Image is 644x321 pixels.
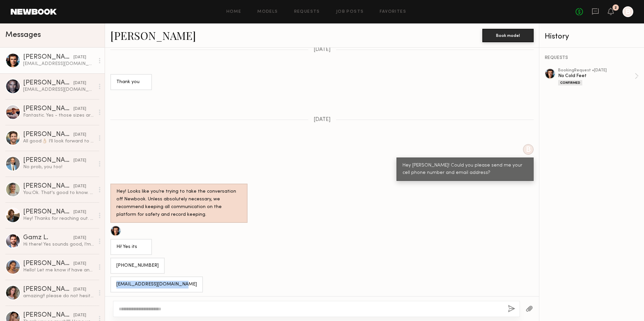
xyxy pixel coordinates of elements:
[73,183,86,190] div: [DATE]
[23,241,95,248] div: Hi there! Yes sounds good, I’m available 10/13 to 10/15, let me know if you have any questions!
[23,106,73,112] div: [PERSON_NAME]
[257,10,278,14] a: Models
[116,243,146,251] div: Hi! Yes its
[23,80,73,86] div: [PERSON_NAME]
[23,157,73,164] div: [PERSON_NAME]
[23,112,95,119] div: Fantastic. Yes - those sizes are spot on!
[23,164,95,170] div: No prob, you too!
[23,190,95,196] div: You: Ok. That's good to know. Let's connect when you get back in town. Have a safe trip!
[314,47,331,53] span: [DATE]
[380,10,406,14] a: Favorites
[23,312,73,319] div: [PERSON_NAME]
[402,162,528,177] div: Hey [PERSON_NAME]! Could you please send me your cell phone number and email address?
[23,260,73,267] div: [PERSON_NAME]
[23,138,95,144] div: All good👌🏼 I’ll look forward to more details over email!
[116,262,159,270] div: [PHONE_NUMBER]
[23,286,73,293] div: [PERSON_NAME]
[623,6,633,17] a: B
[23,267,95,273] div: Hello! Let me know if have any other clients coming up
[294,10,320,14] a: Requests
[482,32,534,38] a: Book model
[314,117,331,123] span: [DATE]
[545,33,639,41] div: History
[73,132,86,138] div: [DATE]
[558,73,635,79] div: No Cold Feet
[558,68,639,85] a: bookingRequest •[DATE]No Cold FeetConfirmed
[116,188,241,219] div: Hey! Looks like you’re trying to take the conversation off Newbook. Unless absolutely necessary, ...
[482,29,534,42] button: Book model
[23,209,73,215] div: [PERSON_NAME]
[23,86,95,93] div: [EMAIL_ADDRESS][DOMAIN_NAME] [PHONE_NUMBER]
[226,10,241,14] a: Home
[73,157,86,164] div: [DATE]
[23,183,73,190] div: [PERSON_NAME]
[336,10,364,14] a: Job Posts
[110,28,196,43] a: [PERSON_NAME]
[116,281,197,288] div: [EMAIL_ADDRESS][DOMAIN_NAME]
[558,68,635,73] div: booking Request • [DATE]
[23,215,95,222] div: Hey! Thanks for reaching out. Sounds fun. What would be the terms/usage?
[73,209,86,215] div: [DATE]
[23,293,95,299] div: amazing!! please do not hesitate to reach out for future projects! you were so great to work with
[558,80,582,85] div: Confirmed
[73,235,86,241] div: [DATE]
[73,54,86,61] div: [DATE]
[23,61,95,67] div: [EMAIL_ADDRESS][DOMAIN_NAME]
[614,6,617,10] div: 2
[23,131,73,138] div: [PERSON_NAME]
[23,54,73,61] div: [PERSON_NAME]
[116,78,146,86] div: Thank you
[73,106,86,112] div: [DATE]
[73,261,86,267] div: [DATE]
[73,312,86,319] div: [DATE]
[5,31,41,39] span: Messages
[73,80,86,86] div: [DATE]
[545,56,639,60] div: REQUESTS
[73,286,86,293] div: [DATE]
[23,235,73,241] div: Gamz L.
